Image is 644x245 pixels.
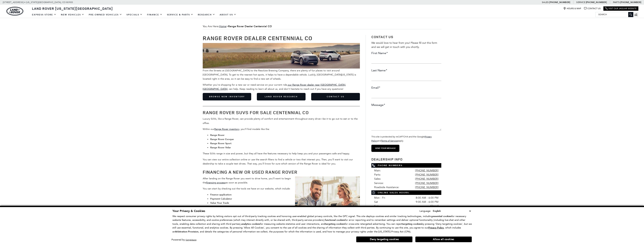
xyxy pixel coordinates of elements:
[371,35,441,39] h3: Contact Us
[563,7,581,10] a: Hours & Map
[374,182,384,185] span: Service:
[371,103,385,107] label: Message
[374,173,381,176] span: Parts:
[415,186,438,189] a: [PHONE_NUMBER]
[203,35,360,41] h1: Range Rover Dealer Centennial CO
[371,163,441,168] span: Phone Numbers:
[415,173,438,176] a: [PHONE_NUMBER]
[210,197,232,201] strong: Payment Calculator
[356,236,413,242] button: Deny targeting cookies
[419,210,431,212] div: Language:
[196,11,217,18] a: Research
[381,139,398,142] a: Terms of Service
[620,1,641,4] a: [PHONE_NUMBER]
[86,11,124,18] a: Pre-Owned Vehicles
[371,145,399,152] input: Send your message
[124,11,145,18] a: Specials
[415,177,438,180] a: [PHONE_NUMBER]
[210,138,234,141] strong: Range Rover Evoque
[402,222,422,226] strong: targeting cookies
[325,222,345,226] strong: targeting cookies
[325,218,345,222] strong: functional cookies
[416,196,438,200] span: 8:00 AM - 6:00 PM
[374,177,381,180] span: Sales:
[30,6,115,11] a: Land Rover [US_STATE][GEOGRAPHIC_DATA]
[210,193,231,196] strong: Finance application
[210,146,231,149] strong: Range Rover Velar
[584,7,601,10] a: Contact Us
[542,1,549,4] span: Sales
[371,51,388,55] label: First Name
[371,190,441,195] span: Online Sales Hours:
[203,43,360,81] p: From the Streets at [GEOGRAPHIC_DATA] to the Resolute Brewing Company, there are plenty of fun pl...
[203,176,360,185] p: After landing on the Range Rover you want to drive home, you’ll want to begin the as soon as poss...
[165,11,196,18] a: Service & Parts
[416,200,438,204] span: 9:00 AM - 6:00 PM
[219,25,272,28] span: >
[186,239,196,241] a: ComplyAuto
[172,214,472,234] p: We respect consumer privacy rights by letting visitors opt out of third-party tracking cookies an...
[374,169,381,172] span: Main:
[145,11,165,18] a: Finance
[210,142,231,145] strong: Range Rover Sport
[203,43,360,69] img: Silver Range Rover Evoque
[432,209,472,213] select: Language Select
[613,1,620,4] span: Parts
[30,11,239,18] nav: Main Navigation
[576,1,585,4] span: Service
[30,11,59,18] a: EXPRESS STORE
[295,176,360,234] img: Man Shaking Hand
[3,1,73,4] a: [STREET_ADDRESS] • [US_STATE][GEOGRAPHIC_DATA], CO 80905
[217,11,239,18] a: About Us
[415,182,438,185] a: [PHONE_NUMBER]
[203,117,360,125] p: Luxury SUVs, like a Range Rover, can provide plenty of comfort and entertainment throughout every...
[371,68,387,72] label: Last Name
[415,237,472,242] button: Allow all cookies
[228,25,272,28] strong: Range Rover Dealer Centennial CO
[374,186,399,189] span: Roadside Assistance:
[172,209,205,213] span: Your Privacy & Cookies
[371,86,380,90] label: Email
[374,204,379,208] span: Sun
[210,133,225,137] strong: Range Rover
[203,152,360,156] p: These SUVs range in size and power, but they all have the features necessary to help keep you and...
[415,169,438,172] a: [PHONE_NUMBER]
[241,222,260,226] strong: analytics cookies
[214,128,239,130] a: Range Rover inventory
[175,230,198,233] strong: Arbitration Provision
[6,7,23,16] a: land-rover
[219,25,226,28] a: Home
[586,1,607,4] a: [PHONE_NUMBER]
[371,41,437,49] span: We would love to hear from you! Please fill out this form and we will get in touch with you shortly.
[549,1,570,4] a: [PHONE_NUMBER]
[257,93,306,100] a: Land Rover Research
[6,7,23,16] img: Land Rover
[371,135,432,142] small: This site is protected by reCAPTCHA and the Google and apply.
[605,7,637,10] a: Visit Our Jaguar Website
[210,201,229,205] strong: Value Your Trade
[428,226,444,229] a: Privacy Policy
[203,93,251,100] a: Browse New Inventory
[311,93,360,100] a: Contact Us
[203,127,360,131] p: Within our , you’ll find models like the:
[374,200,378,204] span: Sat
[32,6,113,11] span: Land Rover [US_STATE][GEOGRAPHIC_DATA]
[203,83,360,91] p: Whether you’re shopping for a new car or need service on your current ride, , can help. Keep read...
[595,12,633,17] input: Search
[203,24,441,29] span: You Are Here:
[203,170,360,174] h2: Financing a New or Used Range Rover
[171,239,196,241] div: Powered by
[203,110,360,115] h2: Range Rover SUVs for Sale Centennial CO
[203,187,360,191] p: You can start by checking out the tools we have on our website, which include:
[203,24,441,29] div: Breadcrumbs
[59,11,86,18] a: New Vehicles
[433,215,451,218] strong: essential cookies
[203,158,360,166] p: You can view our entire collection online or use the search filters to find a vehicle or two that...
[371,158,441,161] h3: Dealership Info
[374,196,385,199] span: Mon - Fri
[206,181,225,184] a: financing process
[430,204,438,208] span: Closed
